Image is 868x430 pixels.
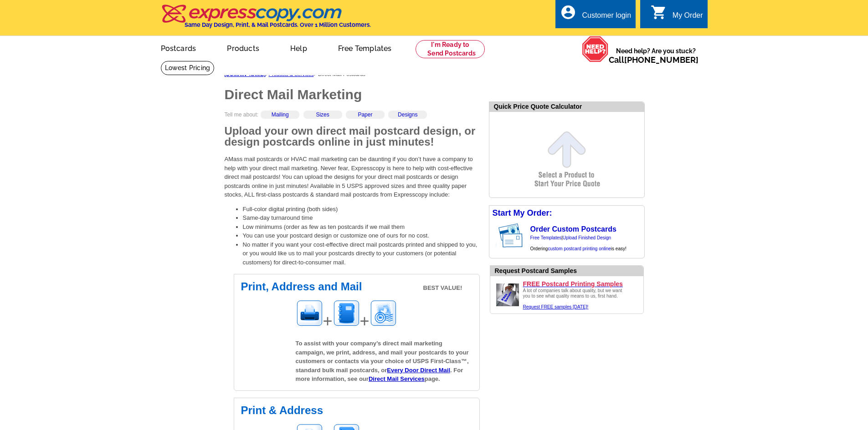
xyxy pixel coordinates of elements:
[523,304,589,309] a: Request FREE samples [DATE]!
[369,375,425,382] a: Direct Mail Services
[495,266,643,276] div: Request Postcard Samples
[560,4,576,20] i: account_circle
[398,111,417,118] a: Designs
[276,37,322,58] a: Help
[225,126,480,147] h2: Upload your own direct mail postcard design, or design postcards online in just minutes!
[673,11,703,24] div: My Order
[651,4,667,20] i: shopping_cart
[423,283,462,293] span: BEST VALUE!
[225,111,480,126] div: Tell me about:
[530,235,562,240] a: Free Templates
[387,367,450,374] a: Every Door Direct Mail
[296,299,473,334] div: + +
[548,246,611,251] a: custom postcard printing online
[296,299,323,327] img: Printing image for postcards
[296,340,469,382] span: To assist with your company’s direct mail marketing campaign, we print, address, and mail your po...
[185,21,371,28] h4: Same Day Design, Print, & Mail Postcards. Over 1 Million Customers.
[530,225,616,233] a: Order Custom Postcards
[272,111,289,118] a: Mailing
[161,11,371,28] a: Same Day Design, Print, & Mail Postcards. Over 1 Million Customers.
[489,102,644,112] div: Quick Price Quote Calculator
[324,37,406,58] a: Free Templates
[370,299,397,327] img: Mailing image for postcards
[624,55,699,65] a: [PHONE_NUMBER]
[609,46,703,65] span: Need help? Are you stuck?
[530,235,627,251] span: | Ordering is easy!
[225,155,480,199] p: AMass mail postcards or HVAC mail marketing can be daunting if you don’t have a company to help w...
[358,111,372,118] a: Paper
[316,111,329,118] a: Sizes
[582,11,631,24] div: Customer login
[489,221,497,251] img: background image for postcard
[560,10,631,21] a: account_circle Customer login
[494,281,521,309] img: Upload a design ready to be printed
[243,231,480,240] li: You can use your postcard design or customize one of ours for no cost.
[651,10,703,21] a: shopping_cart My Order
[243,213,480,223] li: Same-day turnaround time
[582,36,609,62] img: help
[609,55,699,65] span: Call
[243,205,480,214] li: Full-color digital printing (both sides)
[489,206,644,221] div: Start My Order:
[212,37,274,58] a: Products
[225,88,480,101] h1: Direct Mail Marketing
[523,280,640,288] a: FREE Postcard Printing Samples
[497,221,529,251] img: post card showing stamp and address area
[333,299,360,327] img: Addressing image for postcards
[243,223,480,232] li: Low minimums (order as few as ten postcards if we mail them
[146,37,211,58] a: Postcards
[563,235,611,240] a: Upload Finished Design
[523,288,628,310] div: A lot of companies talk about quality, but we want you to see what quality means to us, first hand.
[241,281,473,292] h2: Print, Address and Mail
[243,240,480,267] li: No matter if you want your cost-effective direct mail postcards printed and shipped to you, or yo...
[241,405,473,416] h2: Print & Address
